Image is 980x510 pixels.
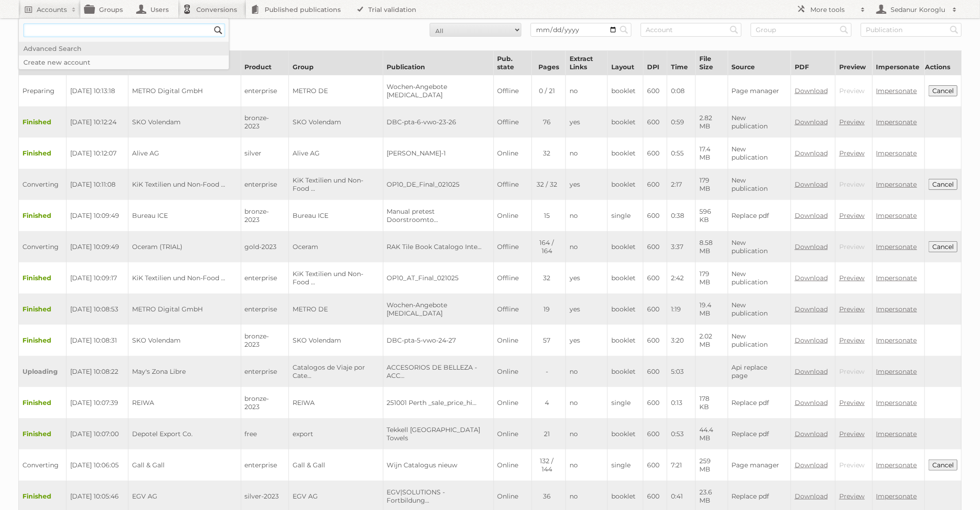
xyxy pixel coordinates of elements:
[929,179,958,190] button: Cancel
[835,231,872,262] td: Preview
[696,418,728,449] td: 44.4 MB
[19,294,66,325] td: Finished
[70,305,118,313] span: [DATE] 10:08:53
[565,262,607,294] td: yes
[667,325,696,356] td: 3:20
[608,231,643,262] td: booklet
[383,169,493,200] td: OP10_DE_Final_021025
[19,325,66,356] td: Finished
[696,138,728,169] td: 17.4 MB
[728,75,791,107] td: Page manager
[876,118,917,126] a: Impersonate
[70,180,116,188] span: [DATE] 10:11:08
[532,231,565,262] td: 164 / 164
[565,356,607,387] td: no
[608,294,643,325] td: booklet
[810,5,856,14] h2: More tools
[728,106,791,138] td: New publication
[728,294,791,325] td: New publication
[19,262,66,294] td: Finished
[728,200,791,231] td: Replace pdf
[241,294,288,325] td: enterprise
[70,492,119,500] span: [DATE] 10:05:46
[19,449,66,481] td: Converting
[643,294,667,325] td: 600
[128,449,241,481] td: Gall & Gall
[876,149,917,157] a: Impersonate
[727,23,741,37] input: Search
[667,200,696,231] td: 0:38
[728,262,791,294] td: New publication
[241,75,288,107] td: enterprise
[532,106,565,138] td: 76
[241,51,288,75] th: Product
[641,23,742,37] input: Account
[876,305,917,313] a: Impersonate
[617,23,631,37] input: Search
[835,356,872,387] td: Preview
[839,336,865,344] a: Preview
[70,336,117,344] span: [DATE] 10:08:31
[835,75,872,107] td: Preview
[288,325,383,356] td: SKO Volendam
[643,75,667,107] td: 600
[19,418,66,449] td: Finished
[493,138,532,169] td: Online
[288,294,383,325] td: METRO DE
[795,461,828,469] a: Download
[532,169,565,200] td: 32 / 32
[288,138,383,169] td: Alive AG
[288,51,383,75] th: Group
[667,51,696,75] th: Time
[643,325,667,356] td: 600
[493,200,532,231] td: Online
[835,169,872,200] td: Preview
[383,387,493,418] td: 251001 Perth _sale_price_hi...
[565,231,607,262] td: no
[947,23,961,37] input: Search
[532,200,565,231] td: 15
[696,200,728,231] td: 596 KB
[241,356,288,387] td: enterprise
[608,325,643,356] td: booklet
[608,75,643,107] td: booklet
[565,138,607,169] td: no
[128,418,241,449] td: Depotel Export Co.
[70,149,116,157] span: [DATE] 10:12:07
[383,51,493,75] th: Publication
[876,492,917,500] a: Impersonate
[608,138,643,169] td: booklet
[751,23,852,37] input: Group
[128,200,241,231] td: Bureau ICE
[608,106,643,138] td: booklet
[876,367,917,376] a: Impersonate
[835,51,872,75] th: Preview
[288,356,383,387] td: Catalogos de Viaje por Cate...
[70,243,119,251] span: [DATE] 10:09:49
[241,449,288,481] td: enterprise
[532,356,565,387] td: -
[128,325,241,356] td: SKO Volendam
[532,418,565,449] td: 21
[696,387,728,418] td: 178 KB
[876,461,917,469] a: Impersonate
[19,387,66,418] td: Finished
[565,75,607,107] td: no
[70,274,117,282] span: [DATE] 10:09:17
[241,387,288,418] td: bronze-2023
[667,387,696,418] td: 0:13
[565,106,607,138] td: yes
[532,294,565,325] td: 19
[608,418,643,449] td: booklet
[872,51,925,75] th: Impersonate
[128,262,241,294] td: KiK Textilien und Non-Food ...
[667,294,696,325] td: 1:19
[70,87,115,95] span: [DATE] 10:13:18
[288,387,383,418] td: REIWA
[643,138,667,169] td: 600
[19,169,66,200] td: Converting
[493,169,532,200] td: Offline
[876,336,917,344] a: Impersonate
[493,356,532,387] td: Online
[19,75,66,107] td: Preparing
